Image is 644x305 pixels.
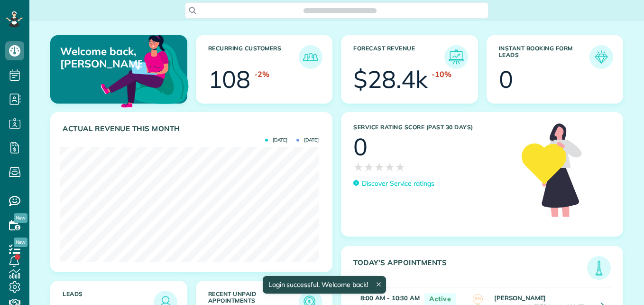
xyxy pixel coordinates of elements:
[374,159,385,175] span: ★
[473,294,483,304] span: SH
[262,276,386,294] div: Login successful. Welcome back!
[313,6,367,15] span: Search ZenMaid…
[353,258,587,280] h3: Today's Appointments
[494,294,546,302] strong: [PERSON_NAME]
[589,258,608,277] img: icon_todays_appointments-901f7ab196bb0bea1936b74009e4eb5ffbc2d2711fa7634e0d609ed5ef32b18b.png
[254,69,269,80] div: -2%
[265,138,287,143] span: [DATE]
[385,159,395,175] span: ★
[353,159,364,175] span: ★
[395,159,405,175] span: ★
[362,179,434,189] p: Discover Service ratings
[353,135,368,159] div: 0
[208,45,299,69] h3: Recurring Customers
[432,69,451,80] div: -10%
[499,45,590,69] h3: Instant Booking Form Leads
[353,67,428,91] div: $28.4k
[99,24,191,116] img: dashboard_welcome-42a62b7d889689a78055ac9021e634bf52bae3f8056760290aed330b23ab8690.png
[353,124,512,131] h3: Service Rating score (past 30 days)
[592,48,611,67] img: icon_form_leads-04211a6a04a5b2264e4ee56bc0799ec3eb69b7e499cbb523a139df1d13a81ae0.png
[424,293,456,305] span: Active
[360,294,420,302] strong: 8:00 AM - 10:30 AM
[60,45,142,70] p: Welcome back, [PERSON_NAME]!
[208,67,251,91] div: 108
[296,138,319,143] span: [DATE]
[447,48,466,67] img: icon_forecast_revenue-8c13a41c7ed35a8dcfafea3cbb826a0462acb37728057bba2d056411b612bbbe.png
[364,159,374,175] span: ★
[14,213,28,223] span: New
[499,67,513,91] div: 0
[353,179,434,189] a: Discover Service ratings
[14,238,28,247] span: New
[63,124,322,133] h3: Actual Revenue this month
[353,45,444,69] h3: Forecast Revenue
[301,48,320,67] img: icon_recurring_customers-cf858462ba22bcd05b5a5880d41d6543d210077de5bb9ebc9590e49fd87d84ed.png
